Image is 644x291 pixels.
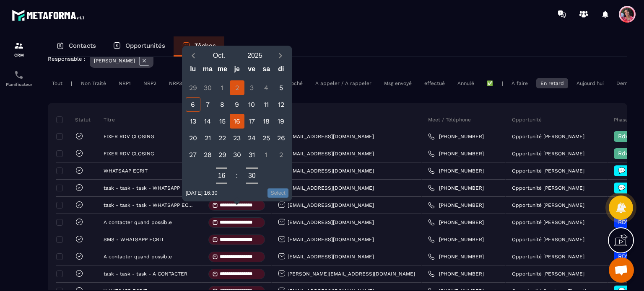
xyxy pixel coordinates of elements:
[612,78,639,88] div: Demain
[428,116,471,123] p: Meet / Téléphone
[165,78,186,88] div: NRP3
[512,254,584,260] p: Opportunité [PERSON_NAME]
[572,78,608,88] div: Aujourd'hui
[104,151,154,157] p: FIXER RDV CLOSING
[259,97,274,112] div: 11
[58,116,91,123] p: Statut
[2,53,36,57] p: CRM
[69,42,96,49] p: Contacts
[244,147,259,162] div: 31
[273,50,288,62] button: Next month
[104,237,164,242] p: SMS - WHATSAPP ECRIT
[512,202,584,208] p: Opportunité [PERSON_NAME]
[512,168,584,174] p: Opportunité [PERSON_NAME]
[200,97,215,112] div: 7
[428,185,484,191] a: [PHONE_NUMBER]
[428,253,484,260] a: [PHONE_NUMBER]
[230,97,244,112] div: 9
[200,80,215,95] div: 30
[512,237,584,242] p: Opportunité [PERSON_NAME]
[186,63,288,162] div: Calendar wrapper
[244,97,259,112] div: 10
[246,182,258,185] button: Decrement minutes
[428,202,484,209] a: [PHONE_NUMBER]
[259,63,274,78] div: sa
[230,131,244,145] div: 23
[428,270,484,277] a: [PHONE_NUMBER]
[215,97,230,112] div: 8
[200,147,215,162] div: 28
[125,42,165,49] p: Opportunités
[216,167,228,170] button: Increment hours
[48,36,104,57] a: Contacts
[104,36,174,57] a: Opportunités
[114,78,135,88] div: NRP1
[195,42,216,49] p: Tâches
[244,63,259,78] div: ve
[512,271,584,277] p: Opportunité [PERSON_NAME]
[428,236,484,243] a: [PHONE_NUMBER]
[380,78,416,88] div: Msg envoyé
[216,170,228,182] button: Open hours overlay
[186,147,200,162] div: 27
[230,80,244,95] div: 2
[244,80,259,95] div: 3
[274,80,288,95] div: 5
[104,116,115,123] p: Titre
[94,58,135,64] p: [PERSON_NAME]
[230,114,244,129] div: 16
[14,41,24,51] img: formation
[609,258,634,283] div: Ouvrir le chat
[246,167,258,170] button: Increment minutes
[232,172,242,180] div: :
[104,134,154,139] p: FIXER RDV CLOSING
[512,134,584,139] p: Opportunité [PERSON_NAME]
[244,131,259,145] div: 24
[186,114,200,129] div: 13
[104,219,172,225] p: A contacter quand possible
[186,80,288,162] div: Calendar days
[215,80,230,95] div: 1
[274,63,288,78] div: di
[512,116,542,123] p: Opportunité
[259,131,274,145] div: 25
[274,131,288,145] div: 26
[512,185,584,191] p: Opportunité [PERSON_NAME]
[259,80,274,95] div: 4
[200,114,215,129] div: 14
[104,202,193,208] p: task - task - task - WHATSAPP ECRIT
[274,114,288,129] div: 19
[230,147,244,162] div: 30
[246,170,258,182] button: Open minutes overlay
[274,147,288,162] div: 2
[428,219,484,226] a: [PHONE_NUMBER]
[259,114,274,129] div: 18
[483,78,497,88] div: ✅
[420,78,449,88] div: effectué
[536,78,568,88] div: En retard
[186,50,201,62] button: Previous month
[2,64,36,93] a: schedulerschedulerPlanificateur
[244,114,259,129] div: 17
[201,49,237,63] button: Open months overlay
[507,78,532,88] div: À faire
[215,63,230,78] div: me
[215,147,230,162] div: 29
[512,219,584,225] p: Opportunité [PERSON_NAME]
[12,8,87,23] img: logo
[139,78,161,88] div: NRP2
[274,97,288,112] div: 12
[512,151,584,157] p: Opportunité [PERSON_NAME]
[200,131,215,145] div: 21
[428,150,484,157] a: [PHONE_NUMBER]
[174,36,224,57] a: Tâches
[428,133,484,140] a: [PHONE_NUMBER]
[267,188,288,198] button: Select
[186,63,200,78] div: lu
[186,190,218,196] div: 02/10/2025 16:30
[614,116,628,123] p: Phase
[186,80,200,95] div: 29
[311,78,376,88] div: A appeler / A rappeler
[200,63,215,78] div: ma
[2,34,36,64] a: formationformationCRM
